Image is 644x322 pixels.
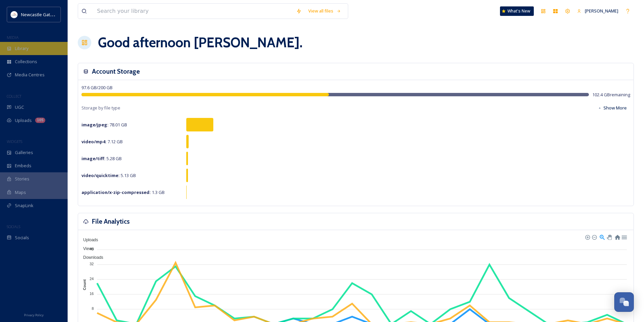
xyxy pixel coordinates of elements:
[621,234,627,240] div: Menu
[81,155,122,162] span: 5.28 GB
[35,118,45,123] div: 105
[98,32,303,53] h1: Good afternoon [PERSON_NAME] .
[585,234,590,239] div: Zoom In
[7,139,22,144] span: WIDGETS
[11,11,18,18] img: DqD9wEUd_400x400.jpg
[90,277,94,281] tspan: 24
[15,234,29,241] span: Socials
[7,224,20,229] span: SOCIALS
[81,189,151,195] strong: application/x-zip-compressed :
[78,255,103,260] span: Downloads
[500,6,534,16] a: What's New
[614,292,634,312] button: Open Chat
[15,149,33,156] span: Galleries
[15,189,26,196] span: Maps
[90,247,94,251] tspan: 40
[78,246,94,251] span: Views
[594,101,630,115] button: Show More
[81,122,127,128] span: 78.01 GB
[574,4,622,18] a: [PERSON_NAME]
[592,234,596,239] div: Zoom Out
[92,217,130,226] h3: File Analytics
[81,172,120,178] strong: video/quicktime :
[24,313,44,317] span: Privacy Policy
[21,11,83,18] span: Newcastle Gateshead Initiative
[15,45,28,52] span: Library
[81,139,123,145] span: 7.12 GB
[607,235,611,239] div: Panning
[81,105,120,111] span: Storage by file type
[592,92,630,98] span: 102.4 GB remaining
[82,279,87,290] text: Count
[15,104,24,110] span: UGC
[15,202,33,209] span: SnapLink
[81,172,136,178] span: 5.13 GB
[90,262,94,266] tspan: 32
[15,72,45,78] span: Media Centres
[7,94,21,99] span: COLLECT
[15,58,37,65] span: Collections
[90,292,94,296] tspan: 16
[81,84,113,91] span: 97.6 GB / 200 GB
[81,155,105,162] strong: image/tiff :
[92,306,94,311] tspan: 8
[599,234,605,240] div: Selection Zoom
[81,139,106,145] strong: video/mp4 :
[15,176,29,182] span: Stories
[614,234,620,240] div: Reset Zoom
[24,311,44,319] a: Privacy Policy
[15,117,32,124] span: Uploads
[305,4,344,18] a: View all files
[7,35,19,40] span: MEDIA
[81,122,109,128] strong: image/jpeg :
[15,163,31,169] span: Embeds
[94,4,293,19] input: Search your library
[585,8,618,14] span: [PERSON_NAME]
[92,67,140,76] h3: Account Storage
[78,238,98,242] span: Uploads
[81,189,165,195] span: 1.3 GB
